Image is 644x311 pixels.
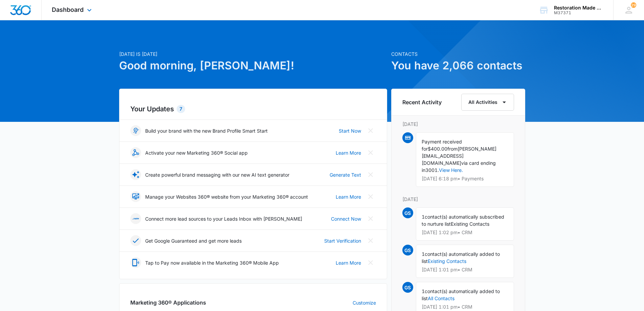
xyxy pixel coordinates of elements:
p: Build your brand with the new Brand Profile Smart Start [145,127,268,134]
a: Connect Now [331,215,361,222]
p: [DATE] 1:02 pm • CRM [422,230,508,235]
span: GS [402,207,413,218]
span: 1 [422,214,425,220]
span: Existing Contacts [451,221,489,227]
p: Contacts [391,50,525,58]
p: Manage your Websites 360® website from your Marketing 360® account [145,193,308,200]
p: Tap to Pay now available in the Marketing 360® Mobile App [145,259,279,266]
span: Payment received for [422,139,462,152]
span: GS [402,245,413,256]
a: Learn More [336,149,361,156]
h1: Good morning, [PERSON_NAME]! [119,58,387,74]
div: account id [554,10,603,15]
span: GS [402,282,413,293]
p: [DATE] 6:18 pm • Payments [422,176,508,181]
button: All Activities [461,94,514,111]
span: 3001. [425,167,439,173]
p: Connect more lead sources to your Leads Inbox with [PERSON_NAME] [145,215,302,222]
a: Start Now [339,127,361,134]
p: [DATE] [402,120,514,128]
span: [EMAIL_ADDRESS][DOMAIN_NAME] [422,153,464,166]
a: Learn More [336,259,361,266]
button: Close [365,257,376,268]
h2: Your Updates [130,104,376,114]
span: 1 [422,251,425,257]
div: account name [554,5,603,10]
span: Dashboard [52,6,84,13]
button: Close [365,191,376,202]
p: [DATE] 1:01 pm • CRM [422,305,508,309]
a: Customize [353,299,376,306]
button: Close [365,235,376,246]
h6: Recent Activity [402,98,442,106]
span: $400.00 [428,146,447,152]
span: 29 [631,2,636,8]
a: Existing Contacts [428,258,466,264]
button: Close [365,125,376,136]
button: Close [365,147,376,158]
div: 7 [177,105,185,113]
p: [DATE] 1:01 pm • CRM [422,267,508,272]
a: Generate Text [330,171,361,178]
span: contact(s) automatically subscribed to nurture list [422,214,504,227]
a: Start Verification [324,237,361,244]
h2: Marketing 360® Applications [130,298,206,307]
p: Activate your new Marketing 360® Social app [145,149,248,156]
p: Create powerful brand messaging with our new AI text generator [145,171,289,178]
span: contact(s) automatically added to list [422,251,500,264]
span: [PERSON_NAME] [458,146,496,152]
p: [DATE] is [DATE] [119,50,387,58]
div: notifications count [631,2,636,8]
button: Close [365,169,376,180]
a: View Here. [439,167,463,173]
span: 1 [422,288,425,294]
span: from [447,146,458,152]
a: Learn More [336,193,361,200]
p: [DATE] [402,196,514,203]
h1: You have 2,066 contacts [391,58,525,74]
p: Get Google Guaranteed and get more leads [145,237,242,244]
button: Close [365,213,376,224]
span: contact(s) automatically added to list [422,288,500,301]
a: All Contacts [428,295,454,301]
